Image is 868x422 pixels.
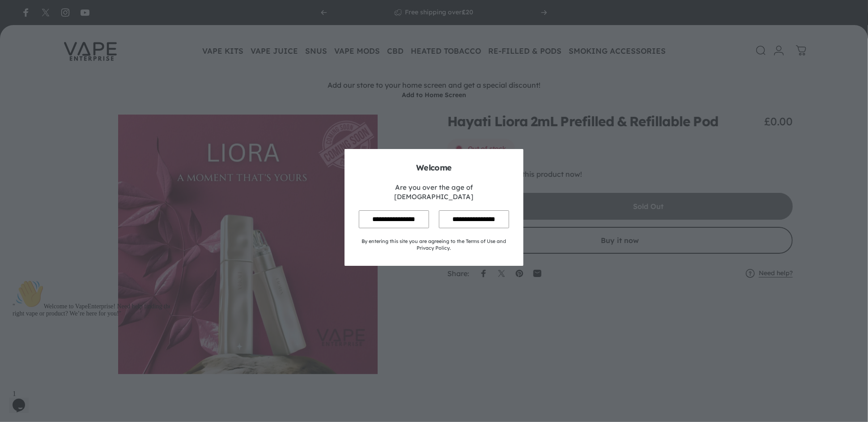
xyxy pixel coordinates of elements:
img: :wave: [6,4,35,32]
div: Are you over the age of [DEMOGRAPHIC_DATA] [359,183,509,201]
span: 1 [4,4,7,11]
div: "👋Welcome to VapeEnterprise! Need help finding the right vape or product? We’re here for you!" [4,4,165,41]
span: " Welcome to VapeEnterprise! Need help finding the right vape or product? We’re here for you!" [4,27,162,41]
h2: Welcome [359,163,509,172]
div: By entering this site you are agreeing to the Terms of Use and Privacy Policy. [359,238,509,252]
